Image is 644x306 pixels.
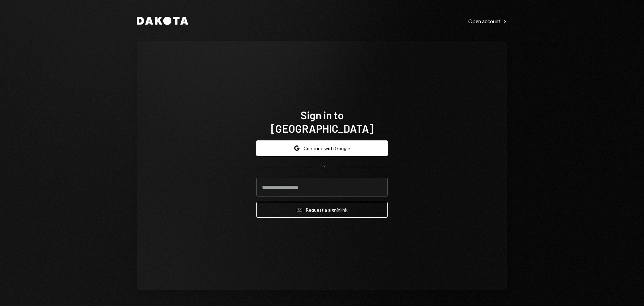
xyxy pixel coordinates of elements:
[256,108,388,135] h1: Sign in to [GEOGRAPHIC_DATA]
[256,202,388,218] button: Request a signinlink
[256,140,388,156] button: Continue with Google
[319,164,325,170] div: OR
[468,17,507,25] a: Open account
[468,18,507,25] div: Open account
